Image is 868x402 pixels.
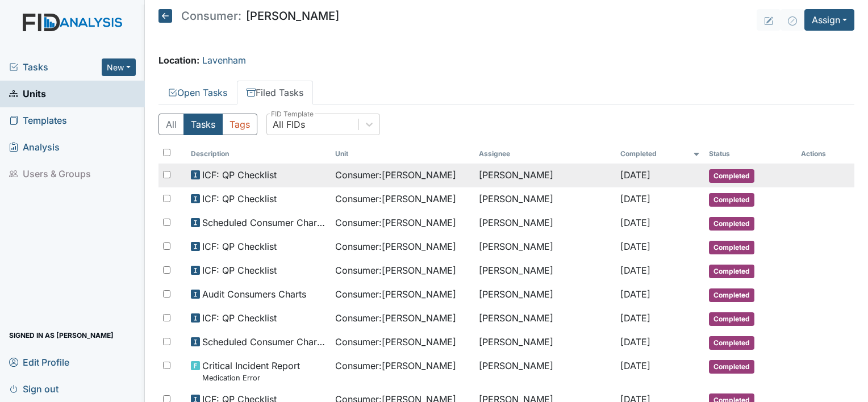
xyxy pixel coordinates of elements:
span: ICF: QP Checklist [202,263,277,277]
span: Analysis [9,139,60,156]
span: Consumer : [PERSON_NAME] [335,240,456,253]
th: Toggle SortBy [331,144,475,164]
span: Consumer : [PERSON_NAME] [335,168,456,182]
th: Actions [796,144,853,164]
td: [PERSON_NAME] [474,283,616,307]
span: [DATE] [620,169,650,181]
span: Completed [709,241,754,254]
a: Filed Tasks [237,81,313,104]
strong: Location: [158,55,199,66]
span: ICF: QP Checklist [202,240,277,253]
span: Completed [709,336,754,350]
span: Scheduled Consumer Chart Review [202,216,326,229]
button: Assign [804,9,854,31]
td: [PERSON_NAME] [474,164,616,187]
span: Completed [709,217,754,231]
div: Type filter [158,114,257,135]
h5: [PERSON_NAME] [158,9,339,23]
span: Consumer : [PERSON_NAME] [335,216,456,229]
span: Signed in as [PERSON_NAME] [9,326,114,344]
td: [PERSON_NAME] [474,259,616,283]
th: Toggle SortBy [616,144,704,164]
span: [DATE] [620,241,650,252]
span: ICF: QP Checklist [202,168,277,182]
span: Templates [9,112,67,129]
button: New [102,58,136,76]
td: [PERSON_NAME] [474,307,616,330]
span: [DATE] [620,336,650,347]
span: Completed [709,360,754,374]
div: All FIDs [273,118,305,131]
span: Consumer : [PERSON_NAME] [335,192,456,206]
th: Toggle SortBy [704,144,796,164]
span: Critical Incident Report Medication Error [202,359,300,383]
span: [DATE] [620,312,650,324]
span: [DATE] [620,288,650,300]
td: [PERSON_NAME] [474,235,616,259]
span: Consumer: [181,10,241,22]
a: Lavenham [202,55,246,66]
button: Tasks [183,114,223,135]
span: ICF: QP Checklist [202,311,277,325]
a: Open Tasks [158,81,237,104]
td: [PERSON_NAME] [474,330,616,354]
a: Tasks [9,60,102,74]
td: [PERSON_NAME] [474,211,616,235]
span: Completed [709,288,754,302]
button: All [158,114,184,135]
span: Audit Consumers Charts [202,287,306,301]
span: Sign out [9,380,59,397]
button: Tags [222,114,257,135]
span: [DATE] [620,193,650,204]
span: Consumer : [PERSON_NAME] [335,263,456,277]
span: Units [9,85,46,103]
th: Toggle SortBy [186,144,331,164]
th: Assignee [474,144,616,164]
td: [PERSON_NAME] [474,187,616,211]
span: Completed [709,169,754,183]
input: Toggle All Rows Selected [163,149,170,156]
span: ICF: QP Checklist [202,192,277,206]
span: Completed [709,312,754,326]
span: Consumer : [PERSON_NAME] [335,287,456,301]
span: Consumer : [PERSON_NAME] [335,335,456,349]
span: Completed [709,265,754,278]
span: Consumer : [PERSON_NAME] [335,311,456,325]
span: [DATE] [620,265,650,276]
td: [PERSON_NAME] [474,354,616,388]
span: [DATE] [620,217,650,228]
span: Edit Profile [9,353,69,371]
span: [DATE] [620,360,650,371]
small: Medication Error [202,372,300,383]
span: Scheduled Consumer Chart Review [202,335,326,349]
span: Completed [709,193,754,207]
span: Consumer : [PERSON_NAME] [335,359,456,372]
